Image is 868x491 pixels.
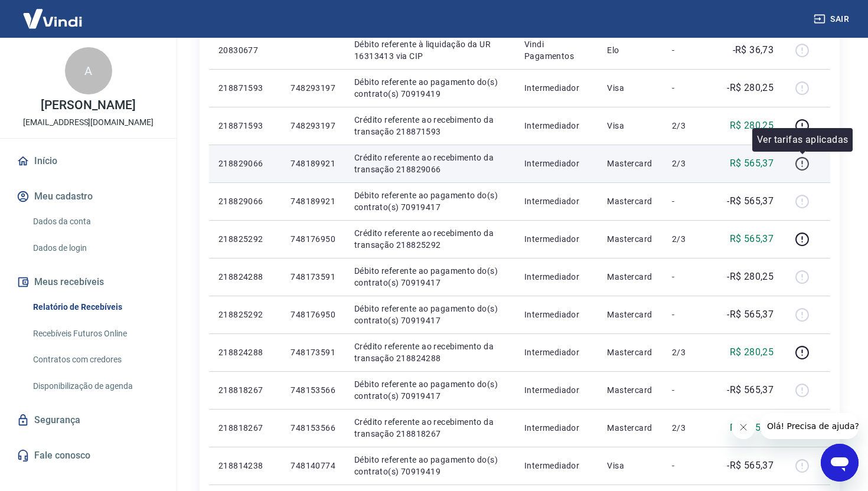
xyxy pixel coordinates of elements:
p: 218825292 [218,309,272,320]
p: Crédito referente ao recebimento da transação 218818267 [354,416,505,440]
p: - [672,460,707,472]
a: Dados de login [28,236,162,260]
p: [PERSON_NAME] [41,99,135,112]
p: 748189921 [291,195,335,207]
p: 748173591 [291,271,335,283]
p: 218829066 [218,195,272,207]
p: 748293197 [291,82,335,94]
p: Crédito referente ao recebimento da transação 218829066 [354,152,505,175]
p: R$ 565,37 [730,232,774,246]
p: Intermediador [524,120,588,132]
p: R$ 280,25 [730,119,774,133]
p: 218871593 [218,120,272,132]
p: Elo [607,44,653,56]
p: Intermediador [524,460,588,472]
p: - [672,195,707,207]
p: 218818267 [218,384,272,396]
a: Recebíveis Futuros Online [28,322,162,346]
a: Disponibilização de agenda [28,374,162,398]
p: -R$ 565,37 [727,307,774,322]
p: - [672,384,707,396]
p: Intermediador [524,271,588,283]
p: -R$ 565,37 [727,459,774,473]
p: 748189921 [291,158,335,169]
p: -R$ 36,73 [733,43,774,57]
p: Intermediador [524,422,588,434]
p: Visa [607,460,653,472]
p: - [672,309,707,320]
p: Débito referente ao pagamento do(s) contrato(s) 70919419 [354,76,505,100]
p: 218825292 [218,233,272,245]
p: Ver tarifas aplicadas [757,133,848,147]
p: -R$ 565,37 [727,194,774,208]
a: Contratos com credores [28,348,162,372]
p: 20830677 [218,44,272,56]
p: Débito referente ao pagamento do(s) contrato(s) 70919417 [354,378,505,402]
p: R$ 565,37 [730,156,774,171]
p: 748153566 [291,384,335,396]
p: Intermediador [524,384,588,396]
span: Olá! Precisa de ajuda? [7,8,99,18]
button: Meu cadastro [14,184,162,210]
p: -R$ 280,25 [727,81,774,95]
a: Fale conosco [14,443,162,469]
p: [EMAIL_ADDRESS][DOMAIN_NAME] [23,116,154,129]
p: Mastercard [607,346,653,358]
p: 218829066 [218,158,272,169]
p: Intermediador [524,233,588,245]
button: Meus recebíveis [14,269,162,295]
p: Crédito referente ao recebimento da transação 218824288 [354,341,505,364]
p: 218818267 [218,422,272,434]
p: 218871593 [218,82,272,94]
p: Intermediador [524,195,588,207]
p: 2/3 [672,346,707,358]
iframe: Botão para abrir a janela de mensagens [821,444,859,482]
p: 2/3 [672,233,707,245]
p: 2/3 [672,158,707,169]
p: Débito referente ao pagamento do(s) contrato(s) 70919417 [354,265,505,289]
div: A [65,47,112,94]
p: Débito referente ao pagamento do(s) contrato(s) 70919419 [354,454,505,477]
button: Sair [811,8,854,30]
p: Mastercard [607,309,653,320]
p: Débito referente à liquidação da UR 16313413 via CIP [354,38,505,62]
p: Intermediador [524,346,588,358]
p: 748176950 [291,309,335,320]
p: Mastercard [607,422,653,434]
p: 748293197 [291,120,335,132]
p: Visa [607,82,653,94]
p: Débito referente ao pagamento do(s) contrato(s) 70919417 [354,189,505,213]
p: -R$ 565,37 [727,383,774,397]
p: 2/3 [672,422,707,434]
p: Vindi Pagamentos [524,38,588,62]
p: 748153566 [291,422,335,434]
p: 218814238 [218,460,272,472]
p: Mastercard [607,233,653,245]
p: 218824288 [218,271,272,283]
p: Mastercard [607,384,653,396]
p: 2/3 [672,120,707,132]
p: 748140774 [291,460,335,472]
p: Débito referente ao pagamento do(s) contrato(s) 70919417 [354,303,505,326]
p: Crédito referente ao recebimento da transação 218871593 [354,114,505,138]
iframe: Mensagem da empresa [760,413,859,439]
iframe: Fechar mensagem [732,415,755,439]
p: Mastercard [607,195,653,207]
p: -R$ 280,25 [727,270,774,284]
p: Intermediador [524,158,588,169]
img: Vindi [14,1,91,37]
p: 218824288 [218,346,272,358]
p: 748176950 [291,233,335,245]
a: Dados da conta [28,210,162,234]
p: Visa [607,120,653,132]
p: Crédito referente ao recebimento da transação 218825292 [354,227,505,251]
p: Mastercard [607,271,653,283]
p: R$ 565,37 [730,421,774,435]
a: Segurança [14,407,162,433]
p: - [672,44,707,56]
p: Intermediador [524,82,588,94]
p: - [672,82,707,94]
p: 748173591 [291,346,335,358]
a: Relatório de Recebíveis [28,295,162,319]
a: Início [14,148,162,174]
